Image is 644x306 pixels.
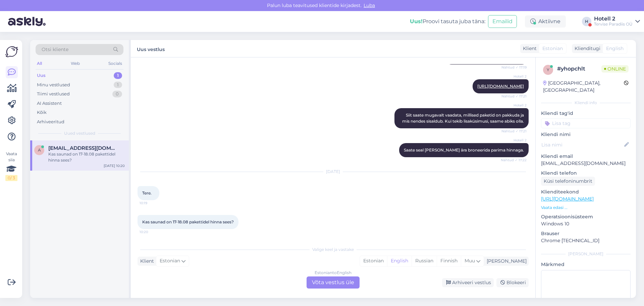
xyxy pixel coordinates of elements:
[541,141,623,148] input: Lisa nimi
[541,261,631,268] p: Märkmed
[557,65,601,73] div: # yhopchlt
[37,72,46,79] div: Uus
[5,45,18,58] img: Askly Logo
[140,229,165,234] span: 10:20
[114,82,122,88] div: 1
[442,278,494,287] div: Arhiveeri vestlus
[501,103,527,108] span: Hotell 2
[37,82,70,88] div: Minu vestlused
[104,163,125,168] div: [DATE] 10:20
[547,67,549,72] span: y
[525,15,566,28] div: Aktiivne
[541,230,631,237] p: Brauser
[402,113,525,124] span: Siit saate mugavalt vaadata, millised paketid on pakkuda ja mis nendes sisaldub. Kui tekib lisakü...
[412,256,437,266] div: Russian
[594,16,633,21] div: Hotell 2
[142,219,234,224] span: Kas saunad on 17-18.08 pakettidel hinna sees?
[437,256,461,266] div: Finnish
[501,65,527,70] span: Nähtud ✓ 17:19
[307,276,360,289] div: Võta vestlus üle
[160,257,180,265] span: Estonian
[496,278,529,287] div: Blokeeri
[501,158,527,163] span: Nähtud ✓ 17:22
[64,130,95,136] span: Uued vestlused
[477,84,524,89] a: [URL][DOMAIN_NAME]
[541,188,631,195] p: Klienditeekond
[484,258,527,265] div: [PERSON_NAME]
[606,45,624,52] span: English
[601,65,629,73] span: Online
[142,190,152,195] span: Tere.
[501,74,527,79] span: Hotell 2
[541,177,595,186] div: Küsi telefoninumbrit
[520,45,537,52] div: Klient
[137,44,165,53] label: Uus vestlus
[572,45,600,52] div: Klienditugi
[48,145,118,151] span: alariehanurm@gmail.com
[543,80,624,94] div: [GEOGRAPHIC_DATA], [GEOGRAPHIC_DATA]
[37,119,64,125] div: Arhiveeritud
[541,110,631,117] p: Kliendi tag'id
[42,46,68,53] span: Otsi kliente
[387,256,412,266] div: English
[48,151,125,163] div: Kas saunad on 17-18.08 pakettidel hinna sees?
[501,94,527,99] span: Nähtud ✓ 17:21
[410,17,485,26] div: Proovi tasuta juba täna:
[36,59,43,68] div: All
[37,109,47,116] div: Kõik
[140,201,165,206] span: 10:19
[360,256,387,266] div: Estonian
[541,131,631,138] p: Kliendi nimi
[112,91,122,97] div: 0
[541,237,631,244] p: Chrome [TECHNICAL_ID]
[541,100,631,106] div: Kliendi info
[138,247,529,253] div: Valige keel ja vastake
[582,17,591,26] div: H
[541,251,631,257] div: [PERSON_NAME]
[594,16,640,27] a: Hotell 2Tervise Paradiis OÜ
[5,151,17,181] div: Vaata siia
[138,258,154,265] div: Klient
[69,59,81,68] div: Web
[501,138,527,143] span: Hotell 2
[541,213,631,220] p: Operatsioonisüsteem
[488,15,517,28] button: Emailid
[465,258,475,264] span: Muu
[594,21,633,27] div: Tervise Paradiis OÜ
[107,59,123,68] div: Socials
[541,220,631,227] p: Windows 10
[114,72,122,79] div: 1
[541,196,594,202] a: [URL][DOMAIN_NAME]
[138,169,529,175] div: [DATE]
[501,129,527,134] span: Nähtud ✓ 17:21
[5,175,17,181] div: 0 / 3
[541,205,631,211] p: Vaata edasi ...
[542,45,563,52] span: Estonian
[37,91,70,97] div: Tiimi vestlused
[37,100,62,107] div: AI Assistent
[541,118,631,128] input: Lisa tag
[410,18,423,25] b: Uus!
[315,270,352,276] div: Estonian to English
[38,147,41,152] span: a
[404,147,524,152] span: Saate seal [PERSON_NAME] ära broneerida parima hinnaga.
[541,153,631,160] p: Kliendi email
[541,170,631,177] p: Kliendi telefon
[541,160,631,167] p: [EMAIL_ADDRESS][DOMAIN_NAME]
[362,2,377,8] span: Luba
